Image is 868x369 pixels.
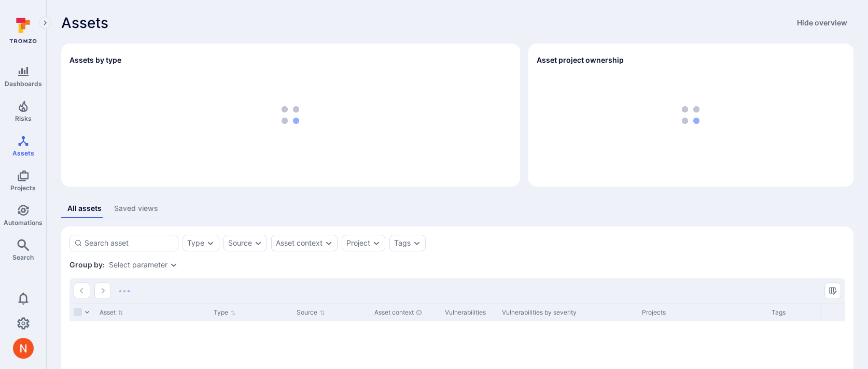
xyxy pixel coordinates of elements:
[254,239,262,247] button: Expand dropdown
[109,261,167,269] button: Select parameter
[374,308,437,317] div: Asset context
[642,308,763,317] div: Projects
[74,308,82,316] span: Select all rows
[53,35,853,187] div: Assets overview
[74,282,90,299] button: Go to the previous page
[325,239,333,247] button: Expand dropdown
[5,80,42,88] span: Dashboards
[297,308,325,317] button: Sort by Source
[69,55,121,65] h2: Assets by type
[114,203,158,214] div: Saved views
[10,184,36,192] span: Projects
[416,309,422,316] div: Automatically discovered context associated with the asset
[100,308,123,317] button: Sort by Asset
[12,149,34,157] span: Assets
[85,238,174,248] input: Search asset
[214,308,236,317] button: Sort by Type
[69,260,105,270] span: Group by:
[15,115,32,122] span: Risks
[824,282,841,299] button: Manage columns
[791,15,853,31] button: Hide overview
[445,308,494,317] div: Vulnerabilities
[61,15,108,31] span: Assets
[187,239,204,247] button: Type
[13,338,34,359] img: ACg8ocIprwjrgDQnDsNSk9Ghn5p5-B8DpAKWoJ5Gi9syOE4K59tr4Q=s96-c
[109,261,178,269] div: grouping parameters
[346,239,370,247] button: Project
[413,239,421,247] button: Expand dropdown
[228,239,252,247] button: Source
[276,239,323,247] button: Asset context
[170,261,178,269] button: Expand dropdown
[67,203,102,214] div: All assets
[537,55,624,65] h2: Asset project ownership
[12,253,34,261] span: Search
[61,199,853,218] div: assets tabs
[119,290,130,292] img: Loading...
[502,308,634,317] div: Vulnerabilities by severity
[39,17,51,29] button: Expand navigation menu
[206,239,215,247] button: Expand dropdown
[394,239,411,247] button: Tags
[94,282,111,299] button: Go to the next page
[372,239,381,247] button: Expand dropdown
[4,219,43,226] span: Automations
[41,19,49,27] i: Expand navigation menu
[13,338,34,359] div: Neeren Patki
